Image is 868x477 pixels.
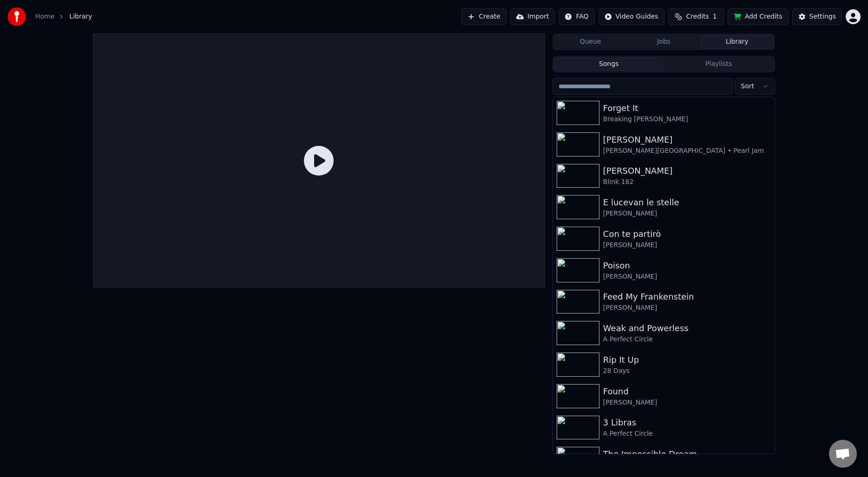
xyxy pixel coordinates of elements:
div: Found [603,385,771,398]
div: [PERSON_NAME] [603,241,771,250]
button: FAQ [559,8,594,25]
button: Jobs [627,35,701,49]
div: [PERSON_NAME] [603,209,771,218]
div: Feed My Frankenstein [603,290,771,303]
div: Con te partirò [603,228,771,241]
div: [PERSON_NAME] [603,133,771,146]
div: Poison [603,259,771,272]
button: Add Credits [728,8,789,25]
button: Queue [554,35,627,49]
button: Video Guides [598,8,664,25]
span: 1 [713,12,717,21]
span: Credits [686,12,709,21]
span: Library [69,12,92,21]
div: [PERSON_NAME] [603,398,771,407]
button: Settings [792,8,842,25]
div: Forget It [603,102,771,115]
button: Create [461,8,506,25]
div: Breaking [PERSON_NAME] [603,115,771,124]
button: Credits1 [668,8,724,25]
div: A Perfect Circle [603,335,771,344]
nav: breadcrumb [35,12,92,21]
div: [PERSON_NAME][GEOGRAPHIC_DATA] • Pearl Jam [603,146,771,156]
span: Sort [741,82,754,91]
div: Settings [809,12,836,21]
div: Blink 182 [603,177,771,187]
div: Weak and Powerless [603,322,771,335]
div: Rip It Up [603,353,771,366]
div: 28 Days [603,366,771,376]
div: [PERSON_NAME] [603,164,771,177]
div: A Perfect Circle [603,429,771,438]
div: [PERSON_NAME] [603,303,771,313]
div: Open chat [829,440,857,468]
button: Library [700,35,774,49]
div: [PERSON_NAME] [603,272,771,281]
div: The Impossible Dream [603,448,771,461]
div: 3 Libras [603,416,771,429]
a: Home [35,12,54,21]
div: E lucevan le stelle [603,196,771,209]
button: Import [510,8,555,25]
button: Playlists [664,58,774,71]
img: youka [7,7,26,26]
button: Songs [554,58,664,71]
